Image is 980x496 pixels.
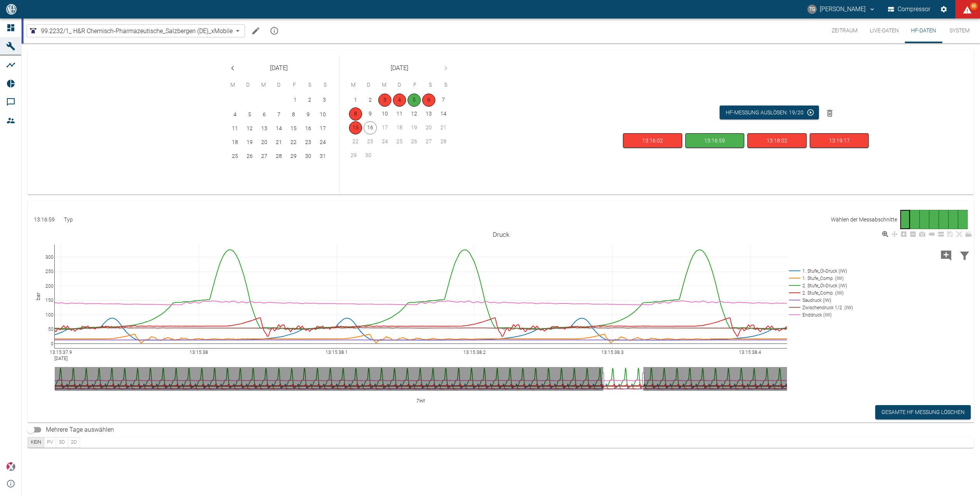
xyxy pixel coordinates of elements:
p: 13:16:59 Typ [34,216,73,223]
button: 3 [318,94,331,107]
button: 23 [302,136,315,149]
span: Freitag [408,77,422,93]
button: 16 [302,122,315,135]
button: 8 [349,107,362,121]
button: Zeitraum [826,18,864,43]
button: 12 [243,122,256,135]
button: 8 [287,108,300,121]
span: [DATE] [270,63,288,74]
button: HF-Messung auslösen: 19/20 [720,106,819,120]
button: 3d [56,437,68,448]
button: 15 [287,122,300,135]
div: Gehe zu Seite 7 [958,210,968,229]
span: Donnerstag [393,77,406,93]
div: Gehe zu Seite 5 [939,210,948,229]
span: Montag [226,77,240,93]
button: 15 [349,121,362,134]
span: Dienstag [241,77,255,93]
span: Freitag [287,77,301,93]
button: 10 [378,107,391,121]
button: 9 [364,107,377,121]
span: Samstag [303,77,317,93]
button: 26 [243,150,256,163]
button: Einstellungen [937,2,951,16]
div: Gehe zu Seite 3 [920,210,929,229]
button: 30 [302,150,315,163]
span: Montag [346,77,360,93]
button: hfTrigger [623,133,682,148]
button: 2d [68,437,80,448]
button: 28 [272,150,285,163]
button: 2 [303,94,316,107]
button: Machine bearbeiten [248,23,263,39]
button: Compressor [886,2,932,16]
button: none [28,437,44,448]
button: 4 [393,94,406,107]
div: Gehe zu Seite 4 [929,210,939,229]
span: 85 [970,2,978,10]
button: mission info [267,23,282,39]
button: Gesamte HF Messung löschen [875,405,971,419]
img: Xplore Logo [6,462,15,471]
button: 17 [316,122,329,135]
button: 11 [393,107,406,121]
p: Wählen der Messabschnitte [831,216,897,223]
button: 11 [228,122,242,135]
button: 16 [364,121,377,134]
span: Mittwoch [257,77,270,93]
button: 2 [364,94,377,107]
span: Sonntag [439,77,453,93]
span: Dienstag [362,77,376,93]
button: 12 [408,107,421,121]
img: logo [5,4,17,14]
button: Previous month [225,60,240,76]
button: 1 [289,94,302,107]
span: 99.2232/1_ H&R Chemisch-Pharmazeutische_Salzbergen (DE)_xMobile [41,27,233,35]
button: 7 [272,108,285,121]
nav: Navigation via Seitennummerierung [900,210,968,229]
button: 20 [258,136,271,149]
div: Gehe zu Seite 6 [948,210,958,229]
button: 5 [243,108,256,121]
button: 22 [287,136,300,149]
button: 31 [316,150,329,163]
button: 29 [287,150,300,163]
div: TG [807,5,817,14]
button: 6 [258,108,271,121]
button: Messungen löschen [822,106,837,121]
button: System [942,18,977,43]
button: 13 [422,107,435,121]
button: pv [44,437,56,448]
button: 10 [316,108,329,121]
button: 19 [243,136,256,149]
button: Kommentar hinzufügen [937,245,955,265]
a: 99.2232/1_ H&R Chemisch-Pharmazeutische_Salzbergen (DE)_xMobile [29,26,233,35]
button: 14 [272,122,285,135]
div: Seite 1 [900,210,910,229]
div: Gehe zu Seite 2 [910,210,920,229]
button: 6 [422,94,435,107]
button: 24 [316,136,329,149]
button: hfTrigger [810,133,869,148]
span: Mehrere Tage auswählen [46,425,114,434]
button: 4 [228,108,242,121]
span: Sonntag [318,77,332,93]
button: 14 [437,107,450,121]
div: 3d chart render [28,437,80,448]
span: Donnerstag [272,77,286,93]
button: 21 [272,136,285,149]
button: 13 [258,122,271,135]
button: 25 [228,150,242,163]
button: hfTrigger [685,133,745,148]
button: Live-Daten [864,18,905,43]
button: HF-Daten [905,18,942,43]
button: 9 [302,108,315,121]
button: 1 [349,94,362,107]
button: 3 [378,94,391,107]
span: Samstag [423,77,437,93]
button: Daten filtern [955,245,974,265]
button: 27 [258,150,271,163]
button: thomas.gregoir@neuman-esser.com [806,2,877,16]
button: 18 [228,136,242,149]
button: 7 [437,94,450,107]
